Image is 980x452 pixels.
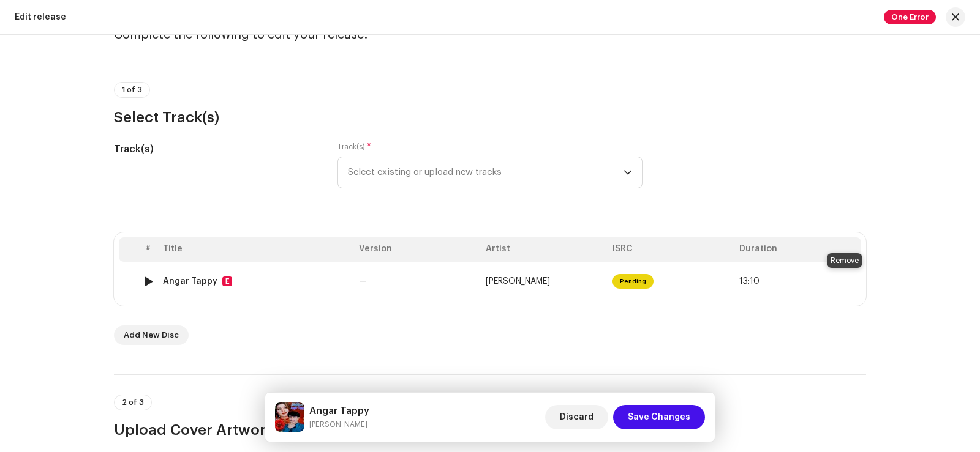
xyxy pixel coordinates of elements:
[739,276,759,286] span: 13:10
[275,402,304,432] img: 764209bc-9032-4d8c-9c70-47046268991e
[163,276,217,286] div: Angar Tappy
[114,108,866,127] h3: Select Track(s)
[486,277,550,286] span: Azeem Khan
[613,405,705,429] button: Save Changes
[734,237,861,262] th: Duration
[309,418,369,431] small: Angar Tappy
[354,237,481,262] th: Version
[624,157,632,188] div: dropdown trigger
[359,277,367,286] span: —
[348,157,624,188] span: Select existing or upload new tracks
[309,404,369,418] h5: Angar Tappy
[158,237,354,262] th: Title
[560,405,594,429] span: Discard
[114,142,318,157] h5: Track(s)
[608,237,734,262] th: ISRC
[545,405,608,429] button: Discard
[481,237,608,262] th: Artist
[114,420,866,440] h3: Upload Cover Artwork
[222,276,232,286] div: E
[612,274,654,289] span: Pending
[114,28,866,42] h4: Complete the following to edit your release.
[337,142,371,152] label: Track(s)
[628,405,690,429] span: Save Changes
